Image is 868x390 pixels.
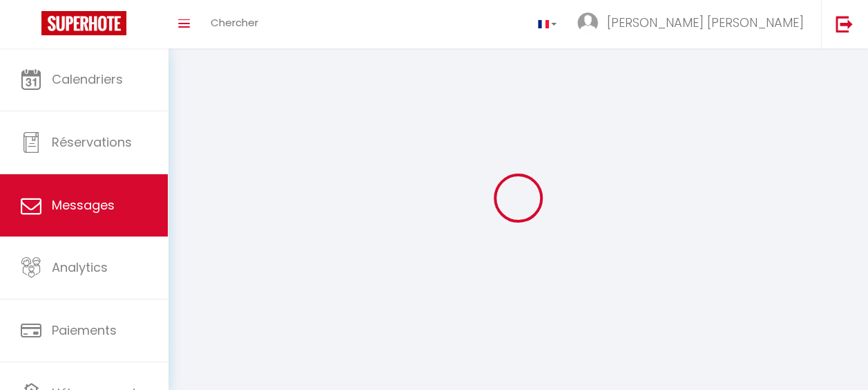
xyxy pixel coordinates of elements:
[577,12,598,33] img: ...
[52,133,132,151] span: Réservations
[52,259,108,276] span: Analytics
[836,15,853,32] img: logout
[41,11,126,35] img: Super Booking
[52,71,123,88] span: Calendriers
[52,322,117,339] span: Paiements
[211,15,258,30] span: Chercher
[607,14,804,31] span: [PERSON_NAME] [PERSON_NAME]
[52,196,115,214] span: Messages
